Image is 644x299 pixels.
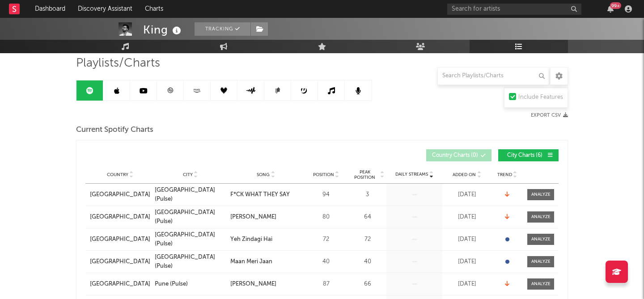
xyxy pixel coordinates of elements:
span: Country Charts ( 0 ) [432,153,478,158]
span: Current Spotify Charts [76,125,153,135]
div: 87 [306,280,346,289]
div: 40 [306,257,346,266]
div: [DATE] [445,280,489,289]
a: [PERSON_NAME] [230,213,301,222]
a: F*CK WHAT THEY SAY [230,190,301,199]
div: [PERSON_NAME] [230,213,276,222]
a: [GEOGRAPHIC_DATA] (Pulse) [155,186,226,203]
div: [DATE] [445,257,489,266]
div: Yeh Zindagi Hai [230,235,272,244]
span: City [183,172,193,177]
a: [GEOGRAPHIC_DATA] [90,235,150,244]
span: Position [313,172,334,177]
a: [GEOGRAPHIC_DATA] (Pulse) [155,208,226,226]
span: City Charts ( 6 ) [504,153,545,158]
button: Country Charts(0) [426,149,491,161]
div: 40 [351,257,384,266]
input: Search Playlists/Charts [437,67,549,85]
a: [GEOGRAPHIC_DATA] (Pulse) [155,231,226,248]
a: Yeh Zindagi Hai [230,235,301,244]
a: Maan Meri Jaan [230,257,301,266]
div: 3 [351,190,384,199]
div: 94 [306,190,346,199]
div: 72 [351,235,384,244]
div: 80 [306,213,346,222]
a: [GEOGRAPHIC_DATA] [90,190,150,199]
div: King [143,22,183,37]
span: Peak Position [351,169,379,180]
span: Daily Streams [395,171,428,178]
a: [PERSON_NAME] [230,280,301,289]
div: [DATE] [445,213,489,222]
div: Include Features [518,92,563,103]
span: Country [107,172,128,177]
div: Pune (Pulse) [155,280,188,289]
a: [GEOGRAPHIC_DATA] [90,213,150,222]
div: 64 [351,213,384,222]
button: Export CSV [531,113,568,118]
a: Pune (Pulse) [155,280,226,289]
a: [GEOGRAPHIC_DATA] (Pulse) [155,253,226,270]
button: Tracking [195,22,250,36]
div: [DATE] [445,190,489,199]
div: F*CK WHAT THEY SAY [230,190,290,199]
span: Added On [453,172,476,177]
button: City Charts(6) [498,149,559,161]
div: 99 + [610,2,621,9]
span: Playlists/Charts [76,58,160,69]
input: Search for artists [447,4,581,15]
div: [DATE] [445,235,489,244]
div: 66 [351,280,384,289]
span: Song [257,172,270,177]
div: [PERSON_NAME] [230,280,276,289]
button: 99+ [607,5,614,13]
a: [GEOGRAPHIC_DATA] [90,257,150,266]
span: Trend [497,172,512,177]
div: 72 [306,235,346,244]
a: [GEOGRAPHIC_DATA] [90,280,150,289]
div: Maan Meri Jaan [230,257,272,266]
